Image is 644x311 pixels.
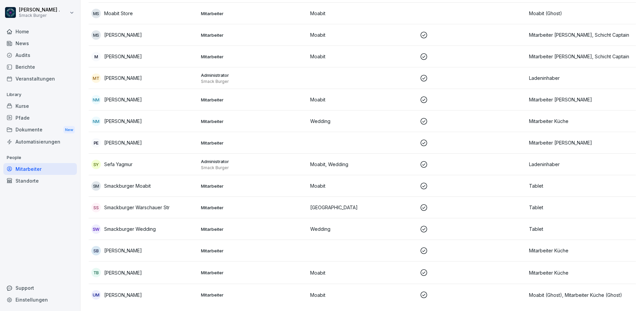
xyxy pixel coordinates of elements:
[104,161,133,168] p: Sefa Yagmur
[201,97,305,103] p: Mitarbeiter
[201,72,305,78] p: Administrator
[3,282,77,294] div: Support
[529,96,633,103] p: Mitarbeiter [PERSON_NAME]
[3,124,77,136] a: DokumenteNew
[91,138,101,148] div: PE
[310,31,414,38] p: Moabit
[201,165,305,170] p: Smack Burger
[3,89,77,100] p: Library
[529,204,633,211] p: Tablet
[529,225,633,232] p: Tablet
[310,225,414,232] p: Wedding
[91,9,101,18] div: MS
[91,73,101,83] div: MT
[104,74,142,82] p: [PERSON_NAME]
[104,291,142,299] p: [PERSON_NAME]
[201,158,305,164] p: Administrator
[3,152,77,163] p: People
[201,226,305,232] p: Mitarbeiter
[310,291,414,299] p: Moabit
[91,52,101,61] div: M
[310,96,414,103] p: Moabit
[310,269,414,276] p: Moabit
[529,10,633,17] p: Moabit (Ghost)
[104,31,142,38] p: [PERSON_NAME]
[201,292,305,298] p: Mitarbeiter
[201,32,305,38] p: Mitarbeiter
[3,100,77,112] a: Kurse
[91,268,101,277] div: TB
[91,224,101,234] div: SW
[3,175,77,187] a: Standorte
[104,269,142,276] p: [PERSON_NAME]
[104,204,170,211] p: Smackburger Warschauer Str
[91,117,101,126] div: NM
[310,204,414,211] p: [GEOGRAPHIC_DATA]
[3,294,77,306] a: Einstellungen
[63,126,75,134] div: New
[201,10,305,17] p: Mitarbeiter
[201,54,305,60] p: Mitarbeiter
[529,139,633,146] p: Mitarbeiter [PERSON_NAME]
[104,139,142,146] p: [PERSON_NAME]
[104,53,142,60] p: [PERSON_NAME]
[201,270,305,276] p: Mitarbeiter
[529,53,633,60] p: Mitarbeiter [PERSON_NAME], Schicht Captain
[529,161,633,168] p: Ladeninhaber
[201,118,305,124] p: Mitarbeiter
[19,7,60,13] p: [PERSON_NAME] .
[91,203,101,212] div: SS
[91,246,101,255] div: SB
[104,225,156,232] p: Smackburger Wedding
[3,112,77,124] a: Pfade
[3,37,77,49] a: News
[3,49,77,61] a: Audits
[529,74,633,82] p: Ladeninhaber
[104,10,133,17] p: Moabit Store
[3,163,77,175] a: Mitarbeiter
[310,182,414,189] p: Moabit
[529,269,633,276] p: Mitarbeiter Küche
[91,95,101,104] div: NM
[529,247,633,254] p: Mitarbeiter Küche
[529,291,633,299] p: Moabit (Ghost), Mitarbeiter Küche (Ghost)
[201,140,305,146] p: Mitarbeiter
[201,183,305,189] p: Mitarbeiter
[3,61,77,73] a: Berichte
[104,96,142,103] p: [PERSON_NAME]
[91,290,101,300] div: UM
[201,79,305,84] p: Smack Burger
[310,161,414,168] p: Moabit, Wedding
[529,118,633,125] p: Mitarbeiter Küche
[310,10,414,17] p: Moabit
[529,31,633,38] p: Mitarbeiter [PERSON_NAME], Schicht Captain
[91,30,101,40] div: MS
[310,118,414,125] p: Wedding
[104,118,142,125] p: [PERSON_NAME]
[104,247,142,254] p: [PERSON_NAME]
[201,205,305,211] p: Mitarbeiter
[3,26,77,37] a: Home
[19,13,60,18] p: Smack Burger
[201,248,305,254] p: Mitarbeiter
[91,181,101,191] div: SM
[91,160,101,169] div: SY
[3,73,77,85] a: Veranstaltungen
[104,182,151,189] p: Smackburger Moabit
[310,53,414,60] p: Moabit
[3,136,77,148] a: Automatisierungen
[3,124,77,136] div: Dokumente
[529,182,633,189] p: Tablet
